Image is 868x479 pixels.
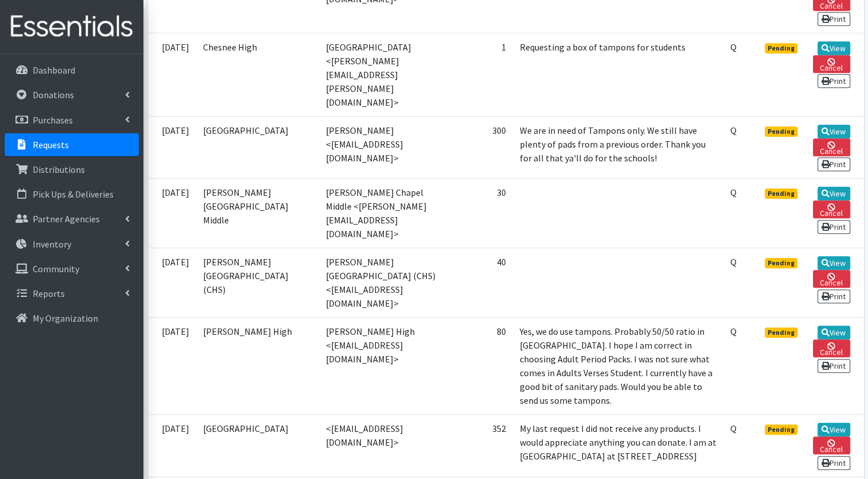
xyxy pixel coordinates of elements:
a: Print [818,12,850,26]
td: 352 [456,415,513,477]
td: [DATE] [148,117,196,179]
p: My Organization [33,312,98,324]
a: Distributions [5,158,139,181]
a: Print [818,456,850,470]
a: Cancel [813,270,850,288]
td: [PERSON_NAME] High <[EMAIL_ADDRESS][DOMAIN_NAME]> [319,318,456,415]
td: [PERSON_NAME] Chapel Middle <[PERSON_NAME][EMAIL_ADDRESS][DOMAIN_NAME]> [319,179,456,248]
abbr: Quantity [730,326,737,337]
abbr: Quantity [730,125,737,136]
a: Print [818,289,850,303]
a: View [818,256,850,270]
td: [PERSON_NAME] High [196,318,319,415]
p: Distributions [33,164,85,175]
abbr: Quantity [730,41,737,53]
abbr: Quantity [730,256,737,268]
img: HumanEssentials [5,7,139,46]
a: Community [5,257,139,280]
td: [PERSON_NAME] <[EMAIL_ADDRESS][DOMAIN_NAME]> [319,117,456,179]
p: Dashboard [33,64,75,76]
a: My Organization [5,307,139,330]
td: [PERSON_NAME][GEOGRAPHIC_DATA] (CHS) [196,248,319,318]
td: We are in need of Tampons only. We still have plenty of pads from a previous order. Thank you for... [513,117,723,179]
td: Yes, we do use tampons. Probably 50/50 ratio in [GEOGRAPHIC_DATA]. I hope I am correct in choosin... [513,318,723,415]
span: Pending [765,258,797,268]
a: Inventory [5,233,139,256]
a: Partner Agencies [5,207,139,230]
a: Print [818,74,850,88]
td: [DATE] [148,415,196,477]
a: Print [818,359,850,373]
td: [GEOGRAPHIC_DATA] <[PERSON_NAME][EMAIL_ADDRESS][PERSON_NAME][DOMAIN_NAME]> [319,33,456,117]
p: Reports [33,288,65,299]
a: Cancel [813,55,850,73]
td: [GEOGRAPHIC_DATA] [196,415,319,477]
td: My last request I did not receive any products. I would appreciate anything you can donate. I am ... [513,415,723,477]
a: Purchases [5,109,139,132]
td: 300 [456,117,513,179]
span: Pending [765,43,797,53]
td: [GEOGRAPHIC_DATA] [196,117,319,179]
span: Pending [765,424,797,435]
abbr: Quantity [730,423,737,434]
a: Reports [5,282,139,305]
span: Pending [765,327,797,338]
td: Chesnee High [196,33,319,117]
td: [PERSON_NAME][GEOGRAPHIC_DATA] Middle [196,179,319,248]
td: [DATE] [148,179,196,248]
td: 1 [456,33,513,117]
td: [DATE] [148,33,196,117]
td: [DATE] [148,248,196,318]
span: Pending [765,126,797,137]
p: Inventory [33,238,71,250]
p: Partner Agencies [33,213,100,225]
td: [DATE] [148,318,196,415]
p: Requests [33,139,69,150]
a: Cancel [813,436,850,454]
span: Pending [765,188,797,199]
abbr: Quantity [730,187,737,198]
a: View [818,41,850,55]
a: Cancel [813,339,850,357]
a: Cancel [813,138,850,156]
p: Pick Ups & Deliveries [33,188,114,200]
p: Purchases [33,114,73,126]
td: 30 [456,179,513,248]
a: Cancel [813,200,850,218]
a: View [818,125,850,138]
a: Print [818,220,850,234]
a: View [818,326,850,339]
td: 40 [456,248,513,318]
p: Donations [33,89,74,101]
td: [PERSON_NAME][GEOGRAPHIC_DATA] (CHS) <[EMAIL_ADDRESS][DOMAIN_NAME]> [319,248,456,318]
td: 80 [456,318,513,415]
a: Requests [5,133,139,156]
p: Community [33,263,79,275]
a: Print [818,157,850,171]
td: <[EMAIL_ADDRESS][DOMAIN_NAME]> [319,415,456,477]
a: Dashboard [5,59,139,82]
a: Donations [5,83,139,106]
a: Pick Ups & Deliveries [5,183,139,206]
a: View [818,423,850,436]
td: Requesting a box of tampons for students [513,33,723,117]
a: View [818,187,850,200]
